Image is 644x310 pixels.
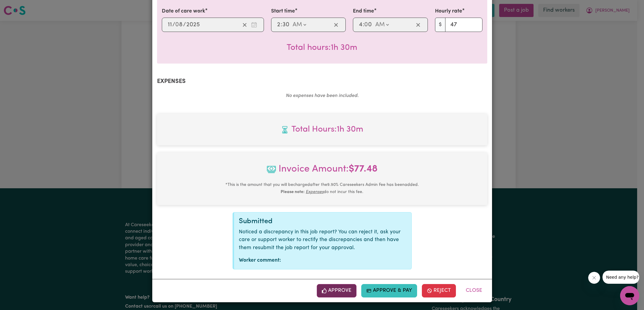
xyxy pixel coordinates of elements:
[361,284,417,297] button: Approve & Pay
[363,21,364,28] span: :
[225,183,419,194] small: This is the amount that you will be charged after the 9.90 % Careseekers Admin Fee has been added...
[239,228,407,252] p: Noticed a discrepancy in this job report? You can reject it, ask your care or support worker to r...
[287,44,357,52] span: Total hours worked: 1 hour 30 minutes
[359,20,363,29] input: --
[249,20,259,29] button: Enter the date of care work
[281,190,305,194] b: Please note:
[162,7,205,15] label: Date of care work
[167,20,172,29] input: --
[183,21,186,28] span: /
[317,284,357,297] button: Approve
[271,7,295,15] label: Start time
[176,20,183,29] input: --
[422,284,456,297] button: Reject
[277,20,281,29] input: --
[157,78,487,85] h2: Expenses
[162,123,482,136] span: Total hours worked: 1 hour 30 minutes
[461,284,487,297] button: Close
[281,21,282,28] span: :
[306,190,324,194] u: Expenses
[172,21,175,28] span: /
[175,22,179,28] span: 0
[162,162,482,181] span: Invoice Amount:
[282,20,290,29] input: --
[239,218,273,225] span: Submitted
[240,20,249,29] button: Clear date
[239,258,281,263] strong: Worker comment:
[602,271,639,284] iframe: Message from company
[364,22,368,28] span: 0
[620,286,639,305] iframe: Button to launch messaging window
[435,7,462,15] label: Hourly rate
[349,164,378,174] b: $ 77.48
[365,20,372,29] input: --
[588,272,600,284] iframe: Close message
[286,93,359,98] em: No expenses have been included.
[435,18,445,32] span: $
[353,7,374,15] label: End time
[186,20,200,29] input: ----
